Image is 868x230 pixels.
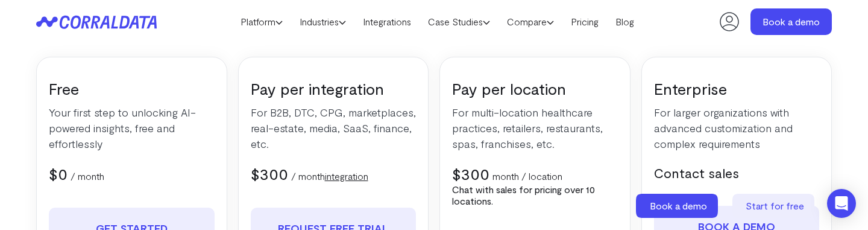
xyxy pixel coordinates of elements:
span: $0 [49,164,68,183]
p: For B2B, DTC, CPG, marketplaces, real-estate, media, SaaS, finance, etc. [251,104,417,152]
a: integration [325,170,368,182]
p: / month [291,169,368,184]
a: Start for free [732,194,817,218]
a: Book a demo [636,194,720,218]
h3: Pay per location [452,78,618,98]
a: Industries [291,13,354,31]
a: Book a demo [750,8,832,35]
a: Platform [232,13,291,31]
a: Blog [607,13,643,31]
span: $300 [251,164,288,183]
span: Book a demo [650,200,707,211]
p: month / location [492,169,562,184]
h3: Free [49,78,215,98]
a: Pricing [562,13,607,31]
h3: Pay per integration [251,78,417,98]
a: Case Studies [420,13,498,31]
span: $300 [452,164,489,183]
a: Compare [498,13,562,31]
p: Your first step to unlocking AI-powered insights, free and effortlessly [49,104,215,152]
p: For larger organizations with advanced customization and complex requirements [654,104,820,152]
div: Open Intercom Messenger [827,189,856,218]
span: Start for free [746,200,804,211]
h3: Enterprise [654,78,820,98]
a: Integrations [354,13,420,31]
p: For multi-location healthcare practices, retailers, restaurants, spas, franchises, etc. [452,104,618,152]
p: / month [71,169,104,184]
h5: Contact sales [654,164,820,182]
